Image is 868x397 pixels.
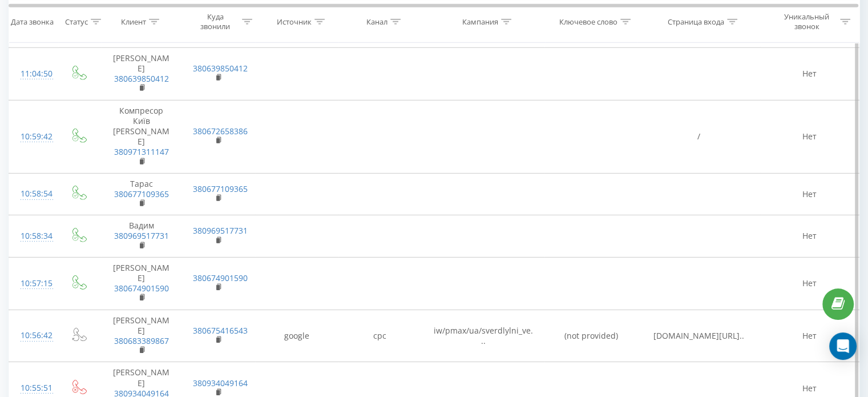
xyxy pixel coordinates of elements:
td: google [255,310,338,362]
div: Клиент [121,17,146,26]
td: Нет [760,257,859,310]
td: [PERSON_NAME] [101,310,181,362]
td: [PERSON_NAME] [101,47,181,100]
a: 380683389867 [114,335,169,346]
a: 380675416543 [193,325,248,336]
div: Дата звонка [11,17,54,26]
td: Нет [760,310,859,362]
td: Нет [760,173,859,215]
td: cpc [338,310,422,362]
div: 10:58:34 [21,225,47,247]
td: Тарас [101,173,181,215]
a: 380934049164 [193,378,248,388]
td: [PERSON_NAME] [101,257,181,310]
div: Источник [277,17,312,26]
div: Страница входа [668,17,724,26]
span: iw/pmax/ua/sverdlylni_ve... [434,325,533,346]
div: Канал [366,17,387,26]
a: 380969517731 [193,225,248,236]
a: 380639850412 [193,63,248,74]
td: Вадим [101,215,181,258]
td: (not provided) [544,310,637,362]
div: 10:57:15 [21,272,47,295]
td: Компресор Київ [PERSON_NAME] [101,100,181,173]
div: 11:04:50 [21,63,47,85]
a: 380969517731 [114,230,169,241]
a: 380674901590 [193,272,248,283]
td: Нет [760,100,859,173]
div: Куда звонили [192,12,240,31]
div: Ключевое слово [559,17,617,26]
td: Нет [760,215,859,258]
div: Open Intercom Messenger [829,332,857,360]
div: Статус [65,17,88,26]
a: 380674901590 [114,283,169,294]
div: Кампания [462,17,498,26]
td: / [637,100,760,173]
div: Уникальный звонок [776,12,837,31]
div: 10:59:42 [21,126,47,148]
div: 10:56:42 [21,324,47,347]
a: 380677109365 [114,189,169,199]
a: 380971311147 [114,146,169,157]
a: 380677109365 [193,183,248,194]
td: Нет [760,47,859,100]
a: 380672658386 [193,126,248,137]
a: 380639850412 [114,73,169,84]
div: 10:58:54 [21,183,47,205]
span: [DOMAIN_NAME][URL].. [653,330,744,341]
